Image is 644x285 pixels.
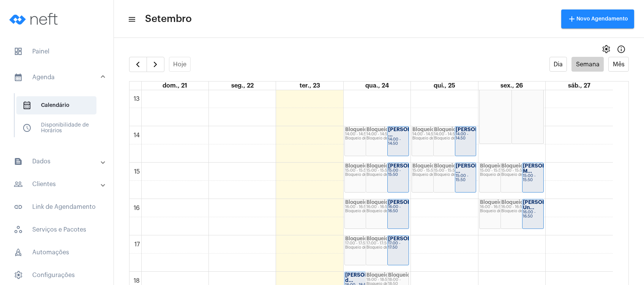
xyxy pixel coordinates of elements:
[434,132,475,136] div: 14:00 - 14:50
[501,169,543,173] div: 15:00 - 15:50
[480,169,521,173] div: 15:00 - 15:50
[456,163,498,174] strong: [PERSON_NAME] ...
[501,200,523,205] strong: Bloqueio
[364,81,390,90] a: 24 de setembro de 2025
[132,205,141,211] div: 16
[14,248,23,257] span: sidenav icon
[5,89,114,148] div: sidenav iconAgenda
[456,132,476,141] div: 14:00 - 14:50
[480,209,521,213] div: Bloqueio de agenda
[5,65,114,89] mat-expansion-panel-header: sidenav iconAgenda
[14,202,23,211] mat-icon: sidenav icon
[388,205,408,213] div: 16:00 - 16:50
[345,209,387,213] div: Bloqueio de agenda
[366,200,388,205] strong: Bloqueio
[16,119,96,137] span: Disponibilidade de Horários
[345,272,388,283] strong: [PERSON_NAME] d...
[388,127,431,137] strong: [PERSON_NAME] ...
[432,81,457,90] a: 25 de setembro de 2025
[345,136,387,141] div: Bloqueio de agenda
[169,57,191,72] button: Hoje
[523,200,565,210] strong: [PERSON_NAME] Un...
[366,205,408,209] div: 16:00 - 16:50
[567,81,592,90] a: 27 de setembro de 2025
[523,210,543,219] div: 16:00 - 16:50
[345,200,367,205] strong: Bloqueio
[388,163,435,168] strong: [PERSON_NAME]...
[412,132,454,136] div: 14:00 - 14:50
[132,96,141,102] div: 13
[8,42,106,61] span: Painel
[434,163,456,168] strong: Bloqueio
[366,132,408,136] div: 14:00 - 14:50
[499,81,524,90] a: 26 de setembro de 2025
[5,175,114,193] mat-expansion-panel-header: sidenav iconClientes
[567,16,628,22] span: Novo Agendamento
[22,101,32,110] span: sidenav icon
[147,57,164,72] button: Próximo Semana
[345,236,367,241] strong: Bloqueio
[456,127,498,132] strong: [PERSON_NAME]
[571,57,604,72] button: Semana
[16,96,96,114] span: Calendário
[366,241,408,246] div: 17:00 - 17:50
[480,200,502,205] strong: Bloqueio
[129,57,147,72] button: Semana Anterior
[14,157,23,166] mat-icon: sidenav icon
[366,236,388,241] strong: Bloqueio
[345,241,387,246] div: 17:00 - 17:50
[480,173,521,177] div: Bloqueio de agenda
[434,136,475,141] div: Bloqueio de agenda
[132,132,141,139] div: 14
[14,180,101,189] mat-panel-title: Clientes
[14,225,23,234] span: sidenav icon
[5,152,114,171] mat-expansion-panel-header: sidenav iconDados
[366,163,388,168] strong: Bloqueio
[366,209,408,213] div: Bloqueio de agenda
[14,73,23,82] mat-icon: sidenav icon
[14,157,101,166] mat-panel-title: Dados
[567,14,576,23] mat-icon: add
[601,45,611,54] span: settings
[22,124,32,133] span: sidenav icon
[6,4,63,34] img: logo-neft-novo-2.png
[366,278,408,282] div: 18:00 - 18:50
[480,205,521,209] div: 16:00 - 16:50
[345,163,367,168] strong: Bloqueio
[614,42,629,57] button: Info
[412,163,434,168] strong: Bloqueio
[366,136,408,141] div: Bloqueio de agenda
[366,246,408,250] div: Bloqueio de agenda
[133,241,141,248] div: 17
[230,81,255,90] a: 22 de setembro de 2025
[501,209,543,213] div: Bloqueio de agenda
[501,173,543,177] div: Bloqueio de agenda
[298,81,322,90] a: 23 de setembro de 2025
[501,205,543,209] div: 16:00 - 16:50
[8,221,106,239] span: Serviços e Pacotes
[366,169,408,173] div: 15:00 - 15:50
[480,163,502,168] strong: Bloqueio
[132,277,141,284] div: 18
[388,200,435,205] strong: [PERSON_NAME]...
[345,132,387,136] div: 14:00 - 14:50
[501,163,523,168] strong: Bloqueio
[345,246,387,250] div: Bloqueio de agenda
[366,272,388,277] strong: Bloqueio
[434,169,475,173] div: 15:00 - 15:50
[388,138,408,146] div: 14:00 - 14:50
[412,136,454,141] div: Bloqueio de agenda
[161,81,189,90] a: 21 de setembro de 2025
[8,243,106,262] span: Automações
[412,173,454,177] div: Bloqueio de agenda
[14,73,101,82] mat-panel-title: Agenda
[388,272,410,277] strong: Bloqueio
[617,45,626,54] mat-icon: Info
[412,169,454,173] div: 15:00 - 15:50
[608,57,629,72] button: Mês
[366,127,388,132] strong: Bloqueio
[345,173,387,177] div: Bloqueio de agenda
[598,42,614,57] button: settings
[523,163,565,174] strong: [PERSON_NAME] M...
[145,13,192,25] span: Setembro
